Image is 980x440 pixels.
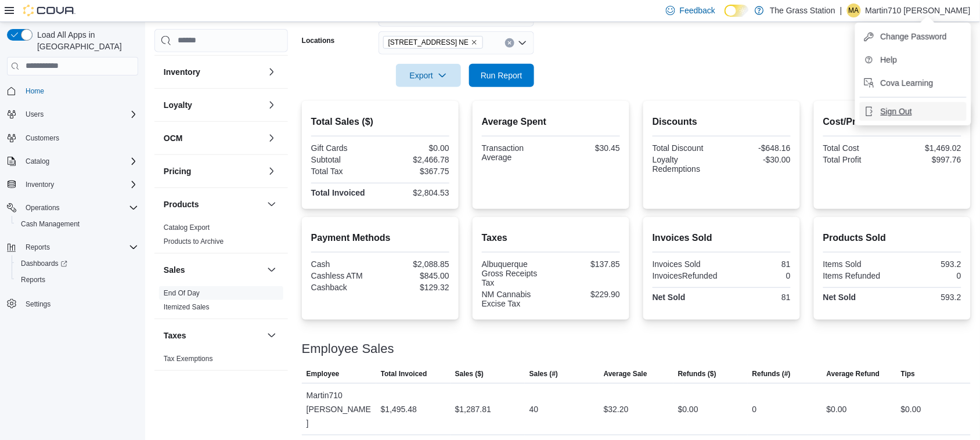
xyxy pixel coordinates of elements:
[752,402,757,416] div: 0
[383,167,449,176] div: $367.75
[21,259,67,268] span: Dashboards
[724,271,791,280] div: 0
[529,402,539,416] div: 40
[21,297,55,311] a: Settings
[529,369,558,378] span: Sales (#)
[724,143,791,153] div: -$648.16
[653,293,686,302] strong: Net Sold
[16,217,84,231] a: Cash Management
[21,154,54,168] button: Catalog
[383,155,449,164] div: $2,466.78
[164,132,262,144] button: OCM
[21,201,138,215] span: Operations
[21,275,45,284] span: Reports
[866,3,971,17] p: Martin710 [PERSON_NAME]
[307,369,340,378] span: Employee
[383,271,449,280] div: $845.00
[21,107,48,121] button: Users
[164,199,199,210] h3: Products
[604,369,647,378] span: Average Sale
[881,54,898,66] span: Help
[164,132,183,144] h3: OCM
[21,296,138,311] span: Settings
[16,273,138,287] span: Reports
[724,155,791,164] div: -$30.00
[895,143,961,153] div: $1,469.02
[881,31,947,42] span: Change Password
[302,342,394,356] h3: Employee Sales
[21,178,59,192] button: Inventory
[164,223,210,232] a: Catalog Export
[164,302,210,312] span: Itemized Sales
[265,197,279,211] button: Products
[860,51,967,69] button: Help
[653,115,791,129] h2: Discounts
[383,259,449,269] div: $2,088.85
[16,217,138,231] span: Cash Management
[901,369,915,378] span: Tips
[518,38,527,48] button: Open list of options
[827,402,847,416] div: $0.00
[164,354,213,363] span: Tax Exemptions
[680,5,715,16] span: Feedback
[154,286,288,319] div: Sales
[823,231,961,245] h2: Products Sold
[482,231,620,245] h2: Taxes
[33,29,138,52] span: Load All Apps in [GEOGRAPHIC_DATA]
[895,259,961,269] div: 593.2
[265,65,279,79] button: Inventory
[2,129,143,146] button: Customers
[823,293,856,302] strong: Net Sold
[164,330,262,341] button: Taxes
[26,180,54,189] span: Inventory
[26,134,59,143] span: Customers
[311,271,378,280] div: Cashless ATM
[823,155,890,164] div: Total Profit
[653,271,719,280] div: InvoicesRefunded
[311,188,365,197] strong: Total Invoiced
[311,143,378,153] div: Gift Cards
[164,199,262,210] button: Products
[164,165,191,177] h3: Pricing
[26,243,50,252] span: Reports
[2,82,143,99] button: Home
[381,369,427,378] span: Total Invoiced
[604,402,629,416] div: $32.20
[21,178,138,192] span: Inventory
[265,131,279,145] button: OCM
[2,295,143,312] button: Settings
[770,3,835,17] p: The Grass Station
[164,264,262,276] button: Sales
[724,259,791,269] div: 81
[311,155,378,164] div: Subtotal
[383,188,449,197] div: $2,804.53
[164,66,200,78] h3: Inventory
[678,402,698,416] div: $0.00
[455,369,484,378] span: Sales ($)
[653,143,719,153] div: Total Discount
[881,106,912,117] span: Sign Out
[311,115,449,129] h2: Total Sales ($)
[164,355,213,363] a: Tax Exemptions
[21,84,49,98] a: Home
[653,259,719,269] div: Invoices Sold
[901,402,921,416] div: $0.00
[2,106,143,122] button: Users
[164,303,210,311] a: Itemized Sales
[725,17,725,17] span: Dark Mode
[653,231,791,245] h2: Invoices Sold
[455,402,491,416] div: $1,287.81
[381,402,417,416] div: $1,495.48
[678,369,716,378] span: Refunds ($)
[849,3,859,17] span: MA
[16,257,72,271] a: Dashboards
[724,293,791,302] div: 81
[164,99,262,111] button: Loyalty
[383,36,484,49] span: 8920 Menaul Blvd. NE
[895,155,961,164] div: $997.76
[16,257,138,271] span: Dashboards
[653,155,719,174] div: Loyalty Redemptions
[827,369,880,378] span: Average Refund
[26,110,44,119] span: Users
[21,107,138,121] span: Users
